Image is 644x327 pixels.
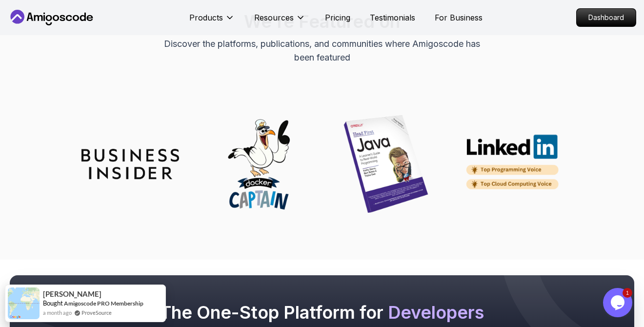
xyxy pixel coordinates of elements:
a: Dashboard [576,8,636,27]
p: Dashboard [577,9,636,26]
p: Products [189,12,223,23]
span: Developers [388,302,484,323]
a: For Business [435,12,483,23]
iframe: chat widget [603,288,634,317]
a: Amigoscode PRO Membership [64,300,143,307]
h2: The One-Stop Platform for [158,303,486,322]
p: Resources [254,12,294,23]
a: Testimonials [370,12,415,23]
span: [PERSON_NAME] [43,290,101,298]
img: provesource social proof notification image [8,287,40,319]
img: partner_insider [81,149,179,179]
button: Resources [254,12,305,31]
img: partner_linkedin [465,134,563,194]
img: partner_java [337,115,435,213]
p: Discover the platforms, publications, and communities where Amigoscode has been featured [158,37,486,64]
button: Products [189,12,235,31]
img: partner_docker [209,115,307,213]
span: Bought [43,299,63,307]
a: ProveSource [81,308,112,317]
a: Pricing [325,12,350,23]
span: a month ago [43,308,72,317]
